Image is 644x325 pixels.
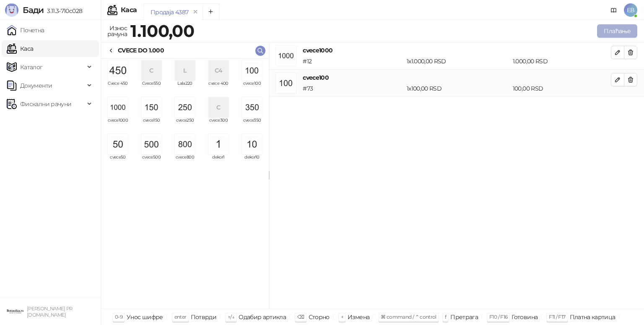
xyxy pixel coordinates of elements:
div: 1 x 1.000,00 RSD [405,57,511,66]
img: Slika [175,134,195,154]
div: L [175,60,195,81]
div: C [141,60,161,81]
div: Износ рачуна [106,23,129,39]
img: Slika [242,60,262,81]
div: Платна картица [570,312,615,322]
div: Продаја 4387 [151,8,188,17]
span: cvece100 [239,81,265,94]
span: F11 / F17 [549,314,565,320]
button: remove [190,8,201,16]
span: EB [624,3,637,17]
div: C4 [208,60,229,81]
div: Потврди [191,312,217,322]
span: enter [174,314,187,320]
span: Cvece550 [138,81,165,94]
button: Плаћање [597,24,637,38]
span: F10 / F16 [489,314,507,320]
span: cvece800 [171,155,198,168]
span: + [341,314,343,320]
img: Slika [242,97,262,117]
div: C [208,97,229,117]
span: Бади [23,5,44,15]
span: cvece 400 [205,81,232,94]
img: Slika [242,134,262,154]
span: dekor10 [239,155,265,168]
div: Унос шифре [127,312,163,322]
div: Претрага [450,312,478,322]
span: Каталог [20,59,43,75]
div: CVECE DO 1.000 [118,46,164,55]
span: cvece300 [205,118,232,131]
div: # 12 [301,57,405,66]
div: # 73 [301,84,405,93]
img: 64x64-companyLogo-0e2e8aaa-0bd2-431b-8613-6e3c65811325.png [7,303,23,320]
div: Каса [121,7,137,13]
a: Документација [607,3,621,17]
a: Каса [7,40,33,57]
img: Slika [108,134,128,154]
span: ⌘ command / ⌃ control [381,314,436,320]
span: cvece350 [239,118,265,131]
span: cvece500 [138,155,165,168]
strong: 1.100,00 [130,21,194,41]
span: Cvece 450 [104,81,131,94]
div: 1 x 100,00 RSD [405,84,511,93]
div: Измена [348,312,369,322]
h4: cvece100 [303,73,611,82]
img: Logo [5,3,18,17]
span: dekor1 [205,155,232,168]
img: Slika [108,60,128,81]
img: Slika [141,97,161,117]
span: ↑/↓ [228,314,234,320]
div: Готовина [512,312,538,322]
span: 0-9 [115,314,122,320]
div: Сторно [309,312,330,322]
span: Документи [20,77,52,94]
span: cvece50 [104,155,131,168]
button: Add tab [203,3,219,20]
small: [PERSON_NAME] PR [DOMAIN_NAME] [27,306,73,318]
span: Lala220 [171,81,198,94]
span: cvece150 [138,118,165,131]
span: cvece250 [171,118,198,131]
img: Slika [208,134,229,154]
h4: cvece1000 [303,46,611,55]
div: grid [101,59,269,309]
span: cvece1000 [104,118,131,131]
span: ⌫ [297,314,304,320]
div: 1.000,00 RSD [511,57,613,66]
span: Фискални рачуни [20,96,71,112]
span: f [445,314,446,320]
img: Slika [108,97,128,117]
a: Почетна [7,22,44,39]
div: Одабир артикла [239,312,286,322]
span: 3.11.3-710c028 [44,7,82,15]
img: Slika [175,97,195,117]
img: Slika [141,134,161,154]
div: 100,00 RSD [511,84,613,93]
